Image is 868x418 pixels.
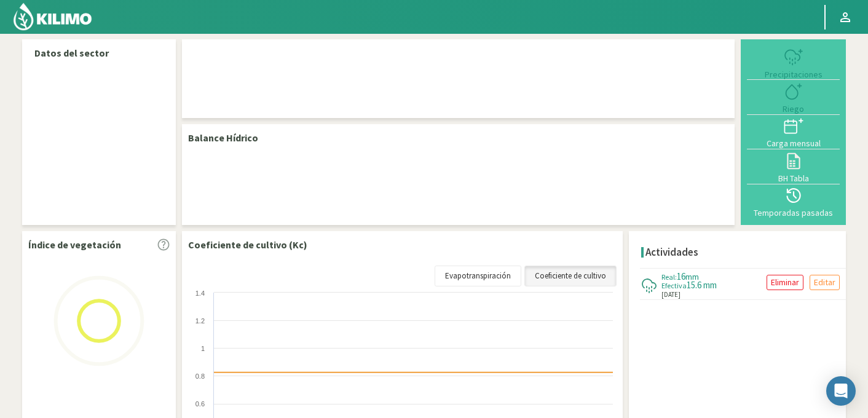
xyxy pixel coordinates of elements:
[747,45,840,80] button: Precipitaciones
[188,237,307,252] p: Coeficiente de cultivo (Kc)
[685,271,699,282] span: mm
[747,115,840,149] button: Carga mensual
[751,174,836,183] div: BH Tabla
[661,290,681,300] span: [DATE]
[195,373,205,380] text: 0.8
[826,376,856,406] div: Open Intercom Messenger
[751,104,836,113] div: Riego
[188,130,258,145] p: Balance Hídrico
[34,45,164,60] p: Datos del sector
[195,317,205,325] text: 1.2
[751,70,836,79] div: Precipitaciones
[771,275,799,290] p: Eliminar
[37,259,160,382] img: Loading...
[201,345,205,352] text: 1
[661,272,677,282] span: Real:
[810,275,840,290] button: Editar
[767,275,803,290] button: Eliminar
[747,149,840,184] button: BH Tabla
[747,184,840,219] button: Temporadas pasadas
[435,266,521,286] a: Evapotranspiración
[677,270,685,282] span: 16
[661,281,687,290] span: Efectiva
[28,237,121,252] p: Índice de vegetación
[687,279,717,291] span: 15.6 mm
[751,208,836,217] div: Temporadas pasadas
[524,266,617,286] a: Coeficiente de cultivo
[751,139,836,148] div: Carga mensual
[814,275,835,290] p: Editar
[645,246,698,258] h4: Actividades
[747,80,840,114] button: Riego
[12,2,93,31] img: Kilimo
[195,290,205,297] text: 1.4
[195,400,205,408] text: 0.6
